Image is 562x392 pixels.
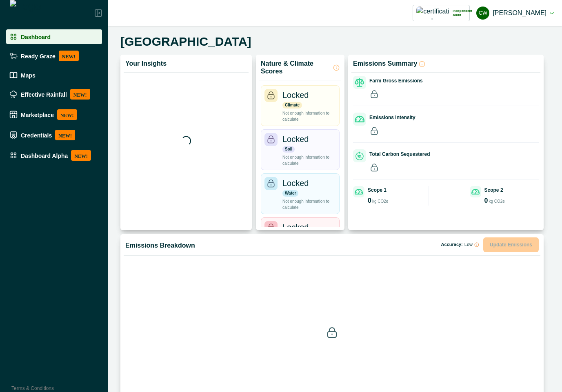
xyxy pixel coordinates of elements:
span: Low [464,242,473,247]
p: Ready Graze [21,53,56,59]
p: Dashboard Alpha [21,152,68,159]
p: Emissions Breakdown [125,241,195,249]
p: NEW! [59,51,79,61]
p: Locked [282,89,309,101]
p: Emissions Summary [353,60,417,67]
a: Terms & Conditions [11,385,54,391]
p: Independent Audit [453,9,472,17]
p: Climate [282,102,302,109]
button: cadel watson[PERSON_NAME] [476,3,554,23]
button: Update Emissions [483,237,539,252]
a: CredentialsNEW! [6,126,102,144]
button: certification logoIndependent Audit [413,5,470,21]
p: Locked [282,133,309,145]
p: Accuracy: [441,242,479,247]
a: Dashboard [6,29,102,44]
p: Marketplace [21,111,54,118]
p: Locked [282,177,309,189]
p: Credentials [21,132,52,138]
p: Effective Rainfall [21,91,67,97]
a: Maps [6,68,102,82]
img: certification logo [416,7,449,20]
p: Farm Gross Emissions [369,77,423,84]
p: NEW! [70,89,90,100]
p: Dashboard [21,33,51,40]
p: NEW! [55,130,75,140]
p: kg CO2e [489,198,504,204]
p: Locked [282,221,309,233]
p: Emissions Intensity [369,114,415,121]
p: Water [282,190,298,197]
p: Soil [282,146,295,153]
p: Maps [21,72,36,78]
p: Scope 1 [368,186,387,194]
p: kg CO2e [372,198,388,204]
p: Your Insights [125,60,167,67]
p: Not enough information to calculate [282,154,336,166]
p: Not enough information to calculate [282,110,336,122]
p: 0 [368,197,371,204]
a: Dashboard AlphaNEW! [6,147,102,164]
h5: [GEOGRAPHIC_DATA] [120,34,251,49]
p: Nature & Climate Scores [261,60,331,75]
p: Not enough information to calculate [282,198,336,210]
p: NEW! [71,150,91,161]
a: Ready GrazeNEW! [6,47,102,64]
p: 0 [484,197,488,204]
p: NEW! [57,109,77,120]
a: MarketplaceNEW! [6,106,102,123]
p: Total Carbon Sequestered [369,151,430,158]
a: Effective RainfallNEW! [6,86,102,103]
p: Scope 2 [484,186,503,194]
